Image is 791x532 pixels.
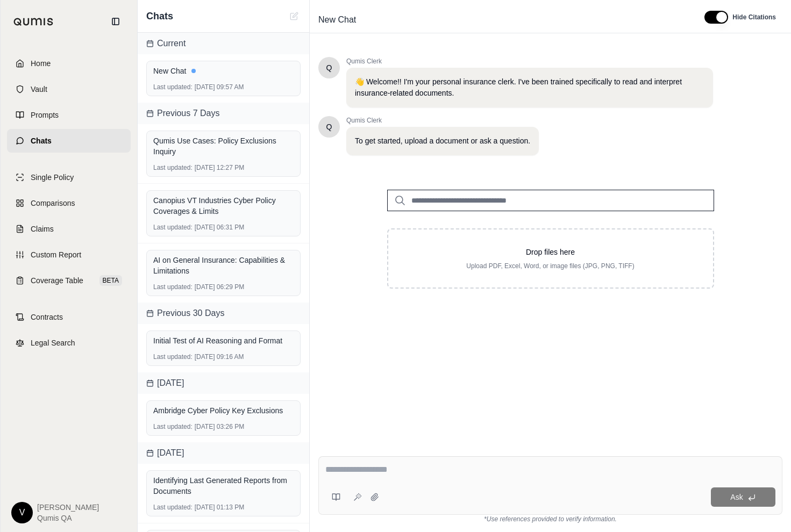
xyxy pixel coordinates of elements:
div: Previous 30 Days [138,303,309,324]
div: Qumis Use Cases: Policy Exclusions Inquiry [153,135,294,157]
div: [DATE] 06:29 PM [153,283,294,291]
div: AI on General Insurance: Capabilities & Limitations [153,255,294,276]
div: Canopius VT Industries Cyber Policy Coverages & Limits [153,195,294,217]
span: Last updated: [153,353,193,361]
div: Ambridge Cyber Policy Key Exclusions [153,405,294,416]
a: Contracts [7,305,131,329]
span: Last updated: [153,503,193,512]
span: Chats [31,135,52,146]
span: Qumis Clerk [346,116,539,125]
span: Last updated: [153,283,193,291]
div: Identifying Last Generated Reports from Documents [153,475,294,497]
a: Chats [7,129,131,153]
div: Edit Title [314,11,692,28]
div: Current [138,33,309,54]
button: New Chat [288,10,301,23]
span: Comparisons [31,198,75,209]
span: Ask [730,493,743,501]
p: Drop files here [405,247,696,257]
span: Hello [326,121,332,132]
span: Home [31,58,51,69]
span: Qumis Clerk [346,57,713,66]
span: Hello [326,62,332,73]
a: Coverage TableBETA [7,269,131,292]
div: Initial Test of AI Reasoning and Format [153,335,294,346]
span: Last updated: [153,83,193,91]
a: Custom Report [7,243,131,267]
a: Vault [7,77,131,101]
span: Custom Report [31,249,81,260]
a: Comparisons [7,191,131,215]
div: [DATE] 09:57 AM [153,83,294,91]
button: Ask [711,487,775,507]
span: [PERSON_NAME] [37,502,99,513]
div: [DATE] 03:26 PM [153,422,294,431]
div: *Use references provided to verify information. [318,515,782,523]
a: Home [7,52,131,75]
span: Qumis QA [37,513,99,523]
span: Legal Search [31,337,75,348]
span: Hide Citations [732,13,776,21]
span: Single Policy [31,172,74,183]
p: 👋 Welcome!! I'm your personal insurance clerk. I've been trained specifically to read and interpr... [355,76,704,99]
div: [DATE] 12:27 PM [153,163,294,172]
div: [DATE] 01:13 PM [153,503,294,512]
span: Contracts [31,312,63,322]
a: Claims [7,217,131,241]
span: Vault [31,84,47,95]
div: [DATE] [138,372,309,394]
span: BETA [99,275,122,286]
span: Prompts [31,110,59,120]
a: Single Policy [7,166,131,189]
p: Upload PDF, Excel, Word, or image files (JPG, PNG, TIFF) [405,262,696,270]
p: To get started, upload a document or ask a question. [355,135,530,147]
a: Prompts [7,103,131,127]
a: Legal Search [7,331,131,355]
button: Collapse sidebar [107,13,124,30]
div: [DATE] 06:31 PM [153,223,294,232]
span: Last updated: [153,223,193,232]
div: [DATE] 09:16 AM [153,353,294,361]
span: Last updated: [153,422,193,431]
span: Chats [146,9,173,24]
div: New Chat [153,66,294,76]
div: V [11,502,33,523]
span: New Chat [314,11,360,28]
div: [DATE] [138,442,309,464]
div: Previous 7 Days [138,103,309,124]
img: Qumis Logo [13,18,54,26]
span: Coverage Table [31,275,83,286]
span: Last updated: [153,163,193,172]
span: Claims [31,224,54,234]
